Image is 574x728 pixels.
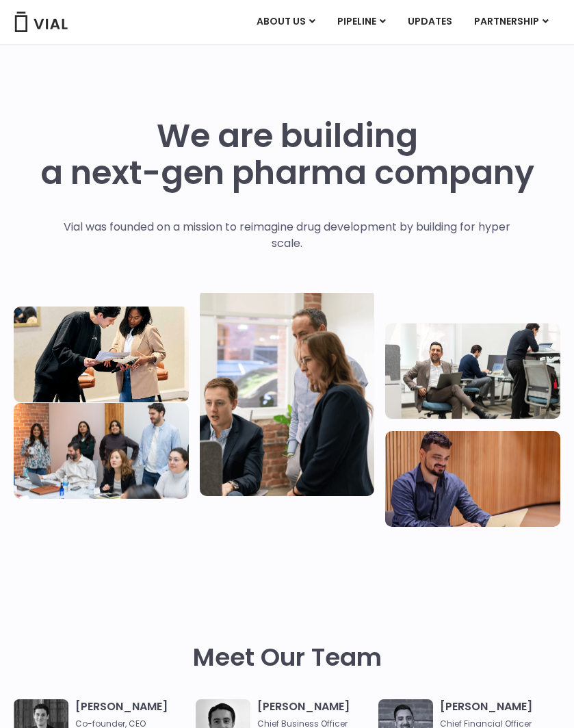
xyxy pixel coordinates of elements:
img: Man working at a computer [385,431,560,527]
img: Eight people standing and sitting in an office [14,403,189,499]
a: PARTNERSHIPMenu Toggle [463,10,560,34]
img: Two people looking at a paper talking. [14,307,189,402]
h1: We are building a next-gen pharma company [40,118,534,192]
img: Three people working in an office [385,323,560,419]
p: Vial was founded on a mission to reimagine drug development by building for hyper scale. [49,219,525,252]
a: PIPELINEMenu Toggle [326,10,396,34]
a: ABOUT USMenu Toggle [246,10,326,34]
a: UPDATES [397,10,462,34]
h2: Meet Our Team [193,643,382,672]
img: Vial Logo [14,12,68,32]
img: Group of three people standing around a computer looking at the screen [200,289,375,496]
